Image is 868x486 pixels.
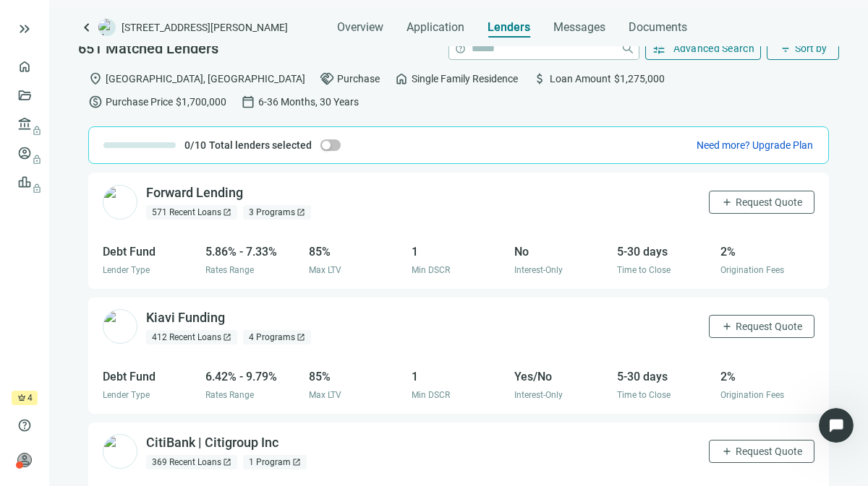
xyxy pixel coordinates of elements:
span: $1,275,000 [614,71,665,87]
span: Single Family Residence [412,71,518,87]
span: Request Quote [736,196,802,208]
span: location_on [88,71,103,86]
div: Ok [241,263,278,295]
span: attach_money [532,71,547,86]
div: 5-30 days [617,243,711,261]
span: Origination Fees [720,390,784,400]
span: open_in_new [223,333,231,342]
div: Close [254,6,280,32]
button: tuneAdvanced Search [645,37,762,60]
button: Start recording [92,347,103,358]
span: help [455,43,466,54]
div: LoanBot says… [12,30,278,74]
div: No [514,243,608,261]
span: Lenders [488,20,530,35]
div: Kiavi Funding [146,309,225,327]
div: Is that what you were looking for? [23,39,195,53]
button: keyboard_double_arrow_right [16,20,33,38]
a: keyboard_arrow_left [78,19,95,36]
span: add [721,196,733,208]
span: Time to Close [617,265,671,275]
img: a077bea3-9bc7-43f2-804f-bf391b6e15ed [103,185,137,220]
span: Overview [337,20,383,35]
div: 2% [720,368,814,386]
span: Messages [553,20,605,34]
div: 85% [309,243,403,261]
button: Gif picker [46,347,57,358]
span: Application [407,20,464,35]
span: open_in_new [297,333,305,342]
div: CitiBank | Citigroup Inc [146,434,278,452]
span: filter_list [779,42,792,55]
div: 1 [412,243,506,261]
div: LoanBot • [DATE] [23,240,100,248]
span: Max LTV [309,390,341,400]
span: 4 [27,391,33,405]
span: tune [652,41,666,56]
div: 1 [412,368,506,386]
div: 2% [720,243,814,261]
span: Sort by [795,43,827,54]
span: 651 Matched Lenders [78,40,218,57]
textarea: Message… [12,316,277,341]
span: Advanced Search [673,43,755,54]
span: Interest-Only [514,265,563,275]
div: user says… [12,263,278,312]
div: Loan Amount [532,71,665,86]
span: open_in_new [292,458,301,467]
button: Need more? Upgrade Plan [696,138,814,152]
span: handshake [320,71,334,86]
div: LoanBot says… [12,116,278,178]
span: Purchase [337,71,380,87]
div: The team will get back to you on this. Loanbase typically replies in under 10m.LoanBot • [DATE] [12,178,237,238]
button: addRequest Quote [709,315,814,338]
span: Documents [629,20,687,35]
div: Is that what you were looking for? [12,30,207,62]
div: 412 Recent Loans [146,330,237,344]
div: 5-30 days [617,368,711,386]
span: Time to Close [617,390,671,400]
button: Emoji picker [22,347,34,358]
span: calendar_today [241,95,255,109]
span: Interest-Only [514,390,563,400]
span: Rates Range [205,390,254,400]
span: 6-36 Months, 30 Years [258,94,359,110]
div: I understand, and I’ll connect you with one of our human agents who can assist you further. [23,125,226,168]
div: Purchase Price [88,95,226,109]
button: go back [9,6,37,33]
p: As soon as we can [82,18,169,32]
div: 571 Recent Loans [146,205,237,220]
div: Debt Fund [103,243,197,261]
span: Lender Type [103,265,150,275]
span: Min DSCR [412,265,450,275]
div: 3 Programs [243,205,311,220]
div: Ok [252,272,266,286]
div: 369 Recent Loans [146,455,237,469]
span: Need more? Upgrade Plan [697,139,813,151]
span: add [721,446,733,457]
span: help [17,418,32,433]
div: 4 Programs [243,330,311,344]
div: user says… [12,73,278,116]
span: crown [17,394,26,402]
span: Min DSCR [412,390,450,400]
img: deal-logo [98,19,116,36]
div: 1 Program [243,455,307,469]
div: I need to talk to a live person [117,82,266,96]
span: Lender Type [103,390,150,400]
span: $1,700,000 [176,94,226,110]
button: Send a message… [248,341,271,364]
span: home [394,71,409,86]
span: add [721,321,733,332]
div: Debt Fund [103,368,197,386]
span: Total lenders selected [209,138,312,152]
div: 85% [309,368,403,386]
img: b29b165f-d4bd-4f23-bdfa-c4662ecf7924.png [103,309,137,344]
div: I need to talk to a live person [106,73,278,105]
span: [GEOGRAPHIC_DATA], [GEOGRAPHIC_DATA] [106,71,305,87]
span: person [17,453,32,467]
div: Profile image for LoanBase [41,8,64,31]
span: 0/10 [184,138,206,152]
